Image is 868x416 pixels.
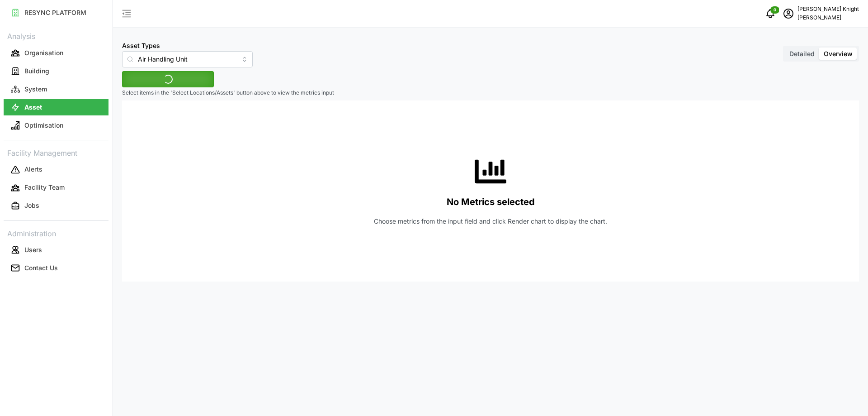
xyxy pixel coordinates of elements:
button: Asset [4,99,108,115]
p: Facility Team [24,183,65,192]
p: Facility Management [4,146,108,159]
label: Asset Types [122,41,160,51]
button: notifications [761,5,779,23]
p: Asset [24,103,42,112]
a: RESYNC PLATFORM [4,4,108,22]
a: Organisation [4,44,108,62]
button: Contact Us [4,260,108,276]
button: Facility Team [4,180,108,196]
a: Jobs [4,197,108,215]
p: [PERSON_NAME] [797,14,859,22]
button: Optimisation [4,117,108,134]
button: Jobs [4,198,108,214]
p: Optimisation [24,121,63,130]
button: schedule [779,5,797,23]
p: [PERSON_NAME] Knight [797,5,859,14]
a: Facility Team [4,179,108,197]
p: Alerts [24,165,42,174]
p: Jobs [24,201,39,210]
button: RESYNC PLATFORM [4,5,108,21]
p: No Metrics selected [447,195,535,210]
p: Users [24,245,42,254]
a: System [4,80,108,98]
a: Users [4,241,108,259]
p: Administration [4,226,108,239]
button: Building [4,63,108,79]
p: RESYNC PLATFORM [24,8,86,17]
button: Users [4,242,108,258]
p: Analysis [4,29,108,42]
a: Optimisation [4,116,108,134]
a: Asset [4,98,108,116]
a: Alerts [4,161,108,179]
button: Organisation [4,45,108,61]
p: Organisation [24,48,63,57]
a: Building [4,62,108,80]
p: Choose metrics from the input field and click Render chart to display the chart. [374,217,607,226]
span: Overview [824,50,853,57]
span: 0 [774,7,776,13]
span: Detailed [789,50,815,57]
p: Contact Us [24,263,58,273]
p: System [24,85,47,94]
button: System [4,81,108,97]
p: Building [24,67,49,76]
a: Contact Us [4,259,108,277]
p: Select items in the 'Select Locations/Assets' button above to view the metrics input [122,89,859,97]
button: Alerts [4,162,108,178]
